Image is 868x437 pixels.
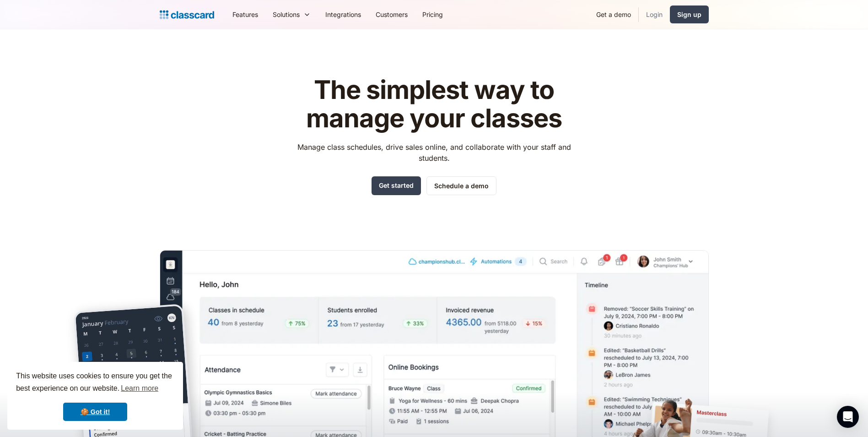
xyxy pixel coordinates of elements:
[677,10,701,19] div: Sign up
[7,362,183,430] div: cookieconsent
[289,76,579,132] h1: The simplest way to manage your classes
[639,4,670,25] a: Login
[426,176,496,195] a: Schedule a demo
[415,4,450,25] a: Pricing
[318,4,368,25] a: Integrations
[119,382,160,395] a: learn more about cookies
[225,4,265,25] a: Features
[63,403,127,421] a: dismiss cookie message
[368,4,415,25] a: Customers
[160,8,214,21] a: home
[670,5,709,23] a: Sign up
[273,10,300,19] div: Solutions
[265,4,318,25] div: Solutions
[589,4,638,25] a: Get a demo
[372,176,421,195] a: Get started
[837,406,859,428] div: Open Intercom Messenger
[16,371,174,395] span: This website uses cookies to ensure you get the best experience on our website.
[289,142,579,164] p: Manage class schedules, drive sales online, and collaborate with your staff and students.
